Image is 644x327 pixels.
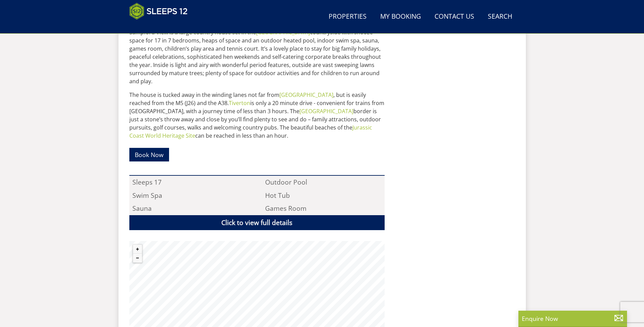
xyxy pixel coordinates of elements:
p: The house is tucked away in the winding lanes not far from , but is easily reached from the M5 (J... [129,91,385,140]
a: Properties [326,9,369,24]
a: Search [485,9,515,24]
li: Swim Spa [129,189,252,202]
button: Zoom out [133,254,142,262]
a: [GEOGRAPHIC_DATA] [279,91,333,99]
a: Jurassic Coast World Heritage Site [129,124,372,139]
li: Outdoor Pool [262,176,385,189]
li: Games Room [262,202,385,215]
a: Book Now [129,148,169,161]
a: Click to view full details [129,215,385,230]
iframe: LiveChat chat widget [511,84,644,327]
img: Sleeps 12 [129,3,188,20]
button: Zoom in [133,245,142,254]
a: Contact Us [432,9,477,24]
li: Hot Tub [262,189,385,202]
li: Sleeps 17 [129,176,252,189]
a: [GEOGRAPHIC_DATA] [299,107,353,115]
iframe: Customer reviews powered by Trustpilot [126,24,197,30]
li: Sauna [129,202,252,215]
a: Tiverton [229,99,250,107]
a: [GEOGRAPHIC_DATA] [256,29,310,36]
p: Sampford View is a large country house set in the countryside with snooze space for 17 in 7 bedro... [129,28,385,85]
a: My Booking [378,9,424,24]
